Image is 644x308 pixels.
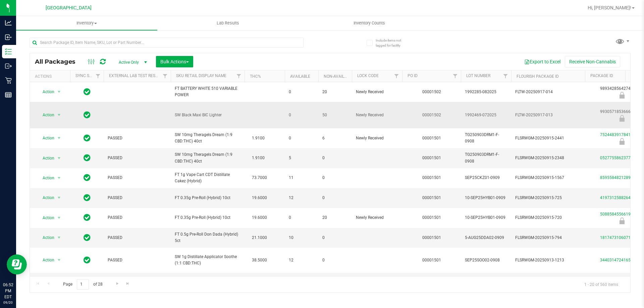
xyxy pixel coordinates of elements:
[249,233,270,243] span: 21.1000
[175,172,240,184] span: FT 1g Vape Cart CDT Distillate Cakez (Hybrid)
[84,255,91,265] span: In Sync
[5,34,12,41] inline-svg: Inbound
[93,70,104,82] a: Filter
[408,73,418,78] a: PO ID
[84,153,91,163] span: In Sync
[565,56,620,67] button: Receive Non-Cannabis
[108,257,167,263] span: PASSED
[112,279,122,288] a: Go to the next page
[600,195,638,200] a: 4197312588264646
[37,153,55,163] span: Action
[465,214,507,221] span: 10-SEP25HYB01-0909
[249,255,270,265] span: 38.5000
[84,110,91,120] span: In Sync
[579,279,624,289] span: 1 - 20 of 560 items
[84,87,91,97] span: In Sync
[175,214,240,221] span: FT 0.35g Pre-Roll (Hybrid) 10ct
[37,87,55,97] span: Action
[176,73,226,78] a: Sku Retail Display Name
[160,59,189,64] span: Bulk Actions
[108,235,167,241] span: PASSED
[289,175,314,181] span: 11
[5,91,12,98] inline-svg: Reports
[344,20,394,26] span: Inventory Counts
[600,175,638,180] a: 8595584821289311
[37,255,55,265] span: Action
[515,135,581,141] span: FLSRWGM-20250915-2441
[57,279,108,290] span: Page of 28
[600,156,638,160] a: 0527755862377640
[466,73,490,78] a: Lot Number
[422,113,441,117] a: 00001502
[391,70,402,82] a: Filter
[515,257,581,263] span: FLSRWGM-20250913-1213
[600,235,638,240] a: 1817473106071669
[356,112,398,118] span: Newly Received
[250,74,261,79] a: THC%
[322,89,348,95] span: 20
[108,214,167,221] span: PASSED
[422,175,441,180] a: 00001501
[16,16,157,30] a: Inventory
[465,257,507,263] span: SEP25SOO02-0908
[37,110,55,120] span: Action
[600,132,638,137] a: 7524483917841471
[108,135,167,141] span: PASSED
[422,89,441,94] a: 00001502
[37,233,55,242] span: Action
[175,254,240,266] span: SW 1g Distillate Applicator Soothe (1:1 CBD:THC)
[55,153,63,163] span: select
[175,151,240,164] span: SW 10mg Theragels Dream (1:9 CBD:THC) 40ct
[84,213,91,222] span: In Sync
[84,193,91,202] span: In Sync
[77,279,89,290] input: 1
[515,195,581,201] span: FLSRWGM-20250915-725
[500,70,511,82] a: Filter
[249,153,268,163] span: 1.9100
[515,112,581,118] span: FLTW-20250917-013
[249,173,270,183] span: 73.7000
[3,300,13,305] p: 09/20
[55,213,63,223] span: select
[515,235,581,241] span: FLSRWGM-20250915-794
[422,156,441,160] a: 00001501
[55,110,63,120] span: select
[35,58,82,65] span: All Packages
[322,112,348,118] span: 50
[208,20,248,26] span: Lab Results
[37,133,55,143] span: Action
[233,70,245,82] a: Filter
[37,193,55,202] span: Action
[590,73,613,78] a: Package ID
[55,173,63,183] span: select
[249,213,270,223] span: 19.6000
[600,258,638,262] a: 3440314724165857
[588,5,631,10] span: Hi, [PERSON_NAME]!
[108,175,167,181] span: PASSED
[175,85,240,98] span: FT BATTERY WHITE 510 VARIABLE POWER
[289,214,314,221] span: 0
[156,56,193,67] button: Bulk Actions
[465,112,507,118] span: 1992469-072025
[322,257,348,263] span: 0
[5,63,12,69] inline-svg: Outbound
[175,112,240,118] span: SW Black Maxi BIC Lighter
[324,74,354,79] a: Non-Available
[465,235,507,241] span: 5-AUG25DDA02-0909
[290,74,310,79] a: Available
[465,151,507,164] span: TG250903DRM1-F-0908
[16,20,157,26] span: Inventory
[84,173,91,182] span: In Sync
[160,70,171,82] a: Filter
[465,195,507,201] span: 10-SEP25HYB01-0909
[422,195,441,200] a: 00001501
[422,235,441,240] a: 00001501
[515,89,581,95] span: FLTW-20250917-014
[157,16,299,30] a: Lab Results
[376,38,409,48] span: Include items not tagged for facility
[249,133,268,143] span: 1.9100
[520,56,565,67] button: Export to Excel
[465,132,507,144] span: TG250903DRM1-F-0908
[422,136,441,140] a: 00001501
[75,73,101,78] a: Sync Status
